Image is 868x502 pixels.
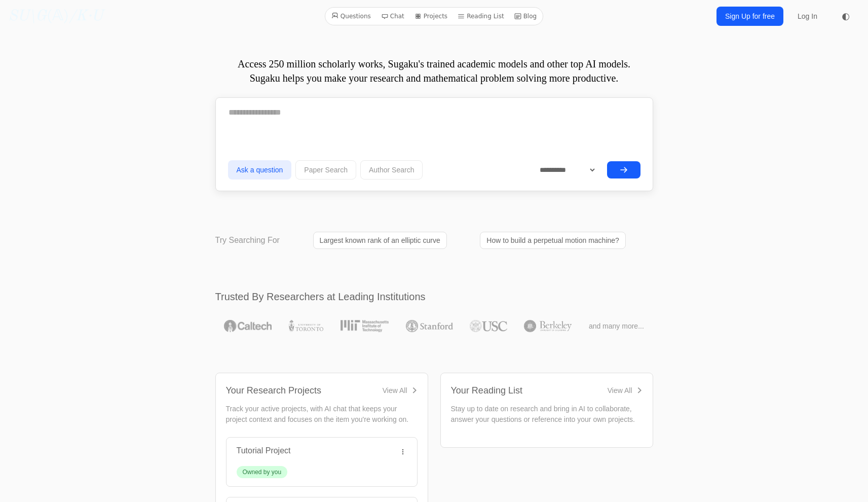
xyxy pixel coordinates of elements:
[69,9,103,24] i: /K·U
[215,290,653,304] h2: Trusted By Researchers at Leading Institutions
[8,9,47,24] i: SU\G
[842,12,850,21] span: ◐
[451,383,522,398] div: Your Reading List
[224,320,272,332] img: Caltech
[589,321,644,331] span: and many more...
[454,10,508,23] a: Reading List
[410,10,451,23] a: Projects
[237,446,291,455] a: Tutorial Project
[215,57,653,85] p: Access 250 million scholarly works, Sugaku's trained academic models and other top AI models. Sug...
[524,320,572,332] img: UC Berkeley
[383,385,407,396] div: View All
[510,10,541,23] a: Blog
[383,385,418,396] a: View All
[327,10,375,23] a: Questions
[341,320,389,332] img: MIT
[8,7,103,25] a: SU\G(𝔸)/K·U
[608,385,643,396] a: View All
[295,160,356,180] button: Paper Search
[791,7,823,25] a: Log In
[836,6,856,26] button: ◐
[716,7,783,26] a: Sign Up for free
[226,404,418,425] p: Track your active projects, with AI chat that keeps your project context and focuses on the item ...
[243,468,282,476] div: Owned by you
[289,320,323,332] img: University of Toronto
[406,320,453,332] img: Stanford
[451,404,643,425] p: Stay up to date on research and bring in AI to collaborate, answer your questions or reference in...
[470,320,507,332] img: USC
[215,234,280,246] p: Try Searching For
[608,385,632,396] div: View All
[226,383,321,398] div: Your Research Projects
[480,232,626,249] a: How to build a perpetual motion machine?
[360,160,423,180] button: Author Search
[377,10,408,23] a: Chat
[313,232,447,249] a: Largest known rank of an elliptic curve
[228,160,292,180] button: Ask a question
